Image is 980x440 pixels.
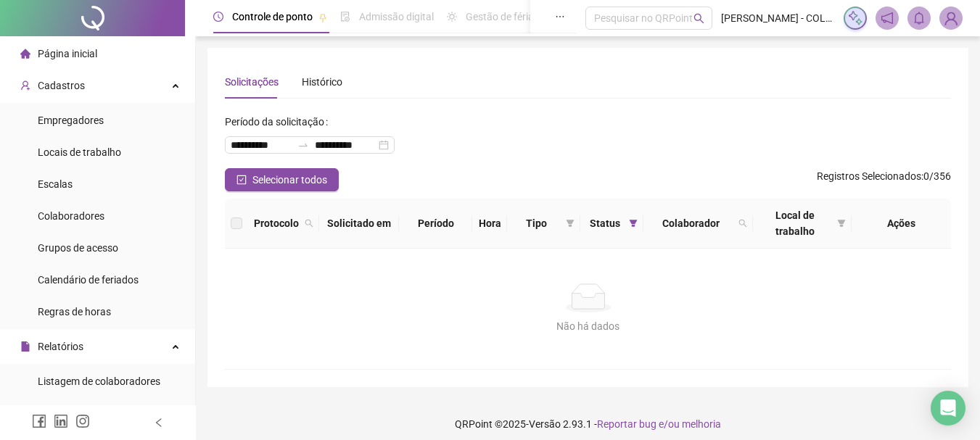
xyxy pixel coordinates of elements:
[399,199,472,249] th: Período
[38,115,104,126] span: Empregadores
[38,274,139,286] span: Calendário de feriados
[586,215,623,231] span: Status
[721,10,835,26] span: [PERSON_NAME] - COLÉGIO ÁGAPE DOM BILINGUE
[38,242,118,254] span: Grupos de acesso
[447,12,457,22] span: sun
[38,341,83,352] span: Relatórios
[931,391,965,426] div: Open Intercom Messenger
[20,49,30,59] span: home
[837,219,846,228] span: filter
[225,110,334,133] label: Período da solicitação
[857,215,945,231] div: Ações
[319,199,399,249] th: Solicitado em
[252,172,327,188] span: Selecionar todos
[302,212,316,234] span: search
[340,12,350,22] span: file-done
[232,11,313,22] span: Controle de ponto
[759,207,831,239] span: Local de trabalho
[254,215,299,231] span: Protocolo
[225,74,279,90] div: Solicitações
[38,80,85,91] span: Cadastros
[472,199,507,249] th: Hora
[38,48,97,59] span: Página inicial
[213,12,223,22] span: clock-circle
[297,139,309,151] span: swap-right
[847,10,863,26] img: sparkle-icon.fc2bf0ac1784a2077858766a79e2daf3.svg
[649,215,733,231] span: Colaborador
[38,146,121,158] span: Locais de trabalho
[38,178,73,190] span: Escalas
[529,418,561,430] span: Versão
[20,80,30,91] span: user-add
[20,341,30,352] span: file
[940,7,962,29] img: 58712
[38,210,104,222] span: Colaboradores
[225,168,339,191] button: Selecionar todos
[318,13,327,22] span: pushpin
[359,11,434,22] span: Admissão digital
[154,418,164,428] span: left
[629,219,638,228] span: filter
[242,318,934,334] div: Não há dados
[305,219,313,228] span: search
[302,74,342,90] div: Histórico
[563,212,577,234] span: filter
[881,12,894,25] span: notification
[913,12,926,25] span: bell
[54,414,68,428] span: linkedin
[834,204,849,242] span: filter
[38,306,111,317] span: Regras de horas
[466,11,539,22] span: Gestão de férias
[597,418,721,430] span: Reportar bug e/ou melhoria
[38,375,160,387] span: Listagem de colaboradores
[817,168,951,191] span: : 0 / 356
[738,219,747,228] span: search
[626,212,641,234] span: filter
[693,13,704,24] span: search
[75,414,90,428] span: instagram
[32,414,46,428] span: facebook
[736,212,750,234] span: search
[555,12,565,22] span: ellipsis
[817,170,921,182] span: Registros Selecionados
[513,215,560,231] span: Tipo
[297,139,309,151] span: to
[236,175,247,185] span: check-square
[566,219,575,228] span: filter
